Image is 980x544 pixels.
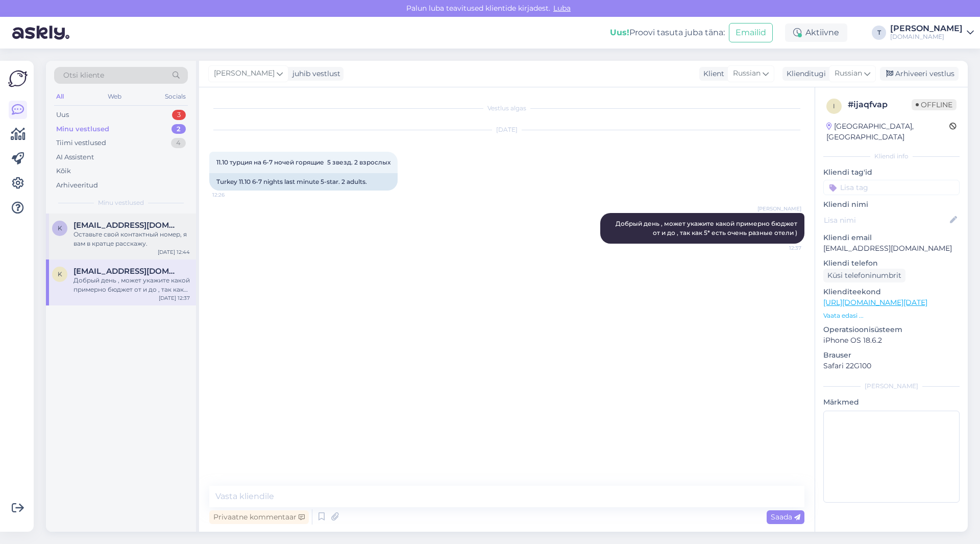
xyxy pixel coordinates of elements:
span: Добрый день , может укажите какой примерно бюджет от и до , так как 5* есть очень разные отели ) [616,220,799,236]
span: Russian [733,68,761,79]
div: [GEOGRAPHIC_DATA], [GEOGRAPHIC_DATA] [826,121,949,143]
span: Saada [771,512,800,522]
span: Offline [912,99,957,110]
p: Märkmed [823,397,960,408]
div: Arhiveeri vestlus [880,67,959,81]
p: Operatsioonisüsteem [823,324,960,335]
span: Kuhhar@mail.ru [73,267,180,276]
div: T [872,26,886,40]
div: Proovi tasuta juba täna: [610,27,725,39]
div: # ijaqfvap [848,99,912,111]
span: K [58,270,62,278]
div: Tiimi vestlused [56,138,106,148]
p: Kliendi nimi [823,199,960,210]
div: Arhiveeritud [56,180,98,191]
div: Kõik [56,166,71,176]
span: Minu vestlused [98,198,144,207]
span: Otsi kliente [63,70,104,81]
div: [DOMAIN_NAME] [890,33,963,41]
a: [PERSON_NAME][DOMAIN_NAME] [890,25,974,41]
img: Askly Logo [8,69,28,88]
div: juhib vestlust [288,68,340,79]
div: Uus [56,110,69,120]
div: [DATE] [209,125,804,134]
input: Lisa nimi [824,215,948,226]
div: [DATE] 12:37 [159,294,190,302]
div: Kliendi info [823,152,960,161]
div: Socials [163,90,188,103]
p: Kliendi tag'id [823,167,960,178]
div: 2 [171,124,186,134]
div: [PERSON_NAME] [890,25,963,33]
span: i [833,102,835,110]
div: [PERSON_NAME] [823,382,960,391]
div: Klienditugi [782,68,826,79]
span: 12:37 [763,244,801,252]
p: Safari 22G100 [823,361,960,371]
div: Vestlus algas [209,104,804,113]
div: Aktiivne [785,23,847,42]
a: [URL][DOMAIN_NAME][DATE] [823,298,927,307]
span: Luba [550,4,574,13]
div: Оставьте свой контактный номер, я вам в кратце расскажу. [73,230,190,248]
span: 12:26 [212,191,251,199]
b: Uus! [610,28,629,37]
span: 11.10 турция на 6-7 ночей горящие 5 звезд. 2 взрослых [216,158,390,166]
p: [EMAIL_ADDRESS][DOMAIN_NAME] [823,243,960,254]
div: 3 [172,110,186,120]
div: All [54,90,66,103]
span: Russian [835,68,862,79]
div: Küsi telefoninumbrit [823,269,905,282]
div: AI Assistent [56,152,94,162]
input: Lisa tag [823,180,960,195]
div: Добрый день , может укажите какой примерно бюджет от и до , так как 5* есть очень разные отели ) [73,276,190,294]
div: Klient [699,68,724,79]
p: Kliendi telefon [823,258,960,269]
button: Emailid [729,23,773,42]
p: Vaata edasi ... [823,311,960,320]
p: Kliendi email [823,232,960,243]
p: iPhone OS 18.6.2 [823,335,960,346]
div: Privaatne kommentaar [209,510,309,524]
div: [DATE] 12:44 [158,248,190,256]
p: Klienditeekond [823,287,960,297]
div: Minu vestlused [56,124,109,134]
span: Kuhhar@mail.ru [73,221,180,230]
p: Brauser [823,350,960,361]
span: K [58,224,62,232]
span: [PERSON_NAME] [757,205,801,212]
div: 4 [171,138,186,148]
div: Web [106,90,124,103]
div: Turkey 11.10 6-7 nights last minute 5-star. 2 adults. [209,173,398,191]
span: [PERSON_NAME] [214,68,275,79]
